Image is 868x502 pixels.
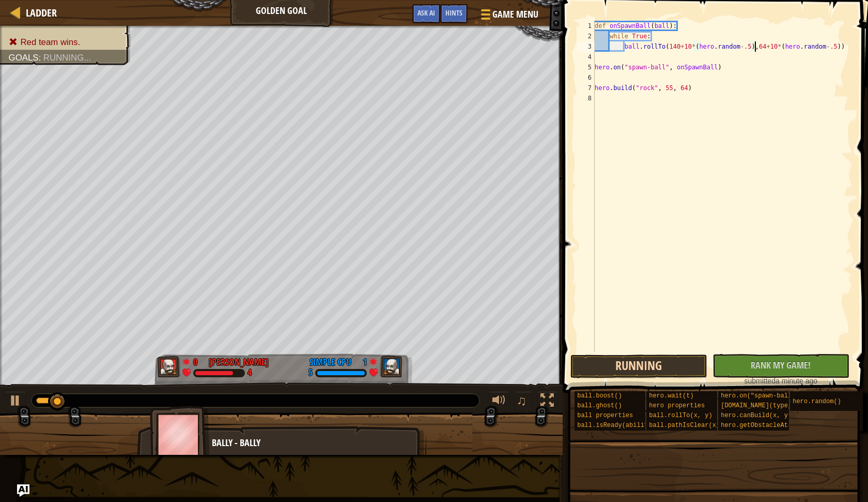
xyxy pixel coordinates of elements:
div: 1 [577,21,595,31]
span: ♫ [517,393,527,408]
span: ball properties [577,412,633,419]
button: ⌘ + P: Play [5,391,26,412]
span: Hints [445,8,462,18]
button: Toggle fullscreen [537,391,557,412]
div: 3 [577,41,595,52]
span: Running... [43,53,91,63]
span: Ask AI [417,8,435,18]
span: Game Menu [492,8,538,21]
div: 4 [247,368,252,378]
span: ball.pathIsClear(x, y) [649,422,731,429]
div: Bally - bally [212,436,416,450]
div: 0 [193,356,204,365]
span: hero.getObstacleAt(x, y) [721,422,810,429]
span: Red team wins. [20,37,80,47]
div: 2 [577,31,595,41]
span: hero properties [649,402,705,409]
span: hero.wait(t) [649,392,693,400]
span: ball.rollTo(x, y) [649,412,712,419]
div: 7 [577,83,595,93]
span: ball.boost() [577,392,622,400]
div: Simple CPU [309,356,351,369]
li: Red team wins. [9,36,121,48]
button: Rank My Game! [712,354,849,378]
span: Ladder [26,6,57,20]
span: hero.canBuild(x, y) [721,412,792,419]
div: 6 [577,72,595,83]
span: Goals [9,53,39,63]
div: [PERSON_NAME] [209,356,269,369]
button: Game Menu [473,4,545,28]
img: thang_avatar_frame.png [158,356,180,378]
img: thang_avatar_frame.png [150,406,210,463]
div: 8 [577,93,595,104]
span: ball.ghost() [577,402,622,409]
div: 5 [308,368,313,378]
div: 1 [357,356,367,365]
button: ♫ [515,391,532,412]
a: Ladder [21,6,57,20]
span: submitted [744,377,776,385]
span: hero.on("spawn-ball", f) [721,392,810,400]
span: hero.random() [793,398,841,405]
span: : [39,53,43,63]
span: Rank My Game! [751,359,811,372]
button: Ask AI [17,484,29,497]
button: Ask AI [412,4,440,23]
img: thang_avatar_frame.png [380,356,402,378]
div: a minute ago [718,376,844,386]
div: 5 [577,62,595,72]
span: ball.isReady(ability) [577,422,655,429]
span: [DOMAIN_NAME](type, x, y) [721,402,814,409]
button: Running [570,355,707,378]
div: 4 [577,52,595,62]
button: Adjust volume [489,391,509,412]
